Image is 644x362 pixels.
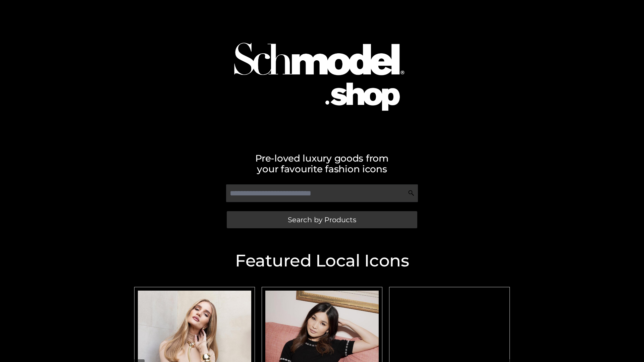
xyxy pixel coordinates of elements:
[131,252,513,269] h2: Featured Local Icons​
[131,153,513,174] h2: Pre-loved luxury goods from your favourite fashion icons
[408,190,415,196] img: Search Icon
[227,211,417,228] a: Search by Products
[288,216,356,223] span: Search by Products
